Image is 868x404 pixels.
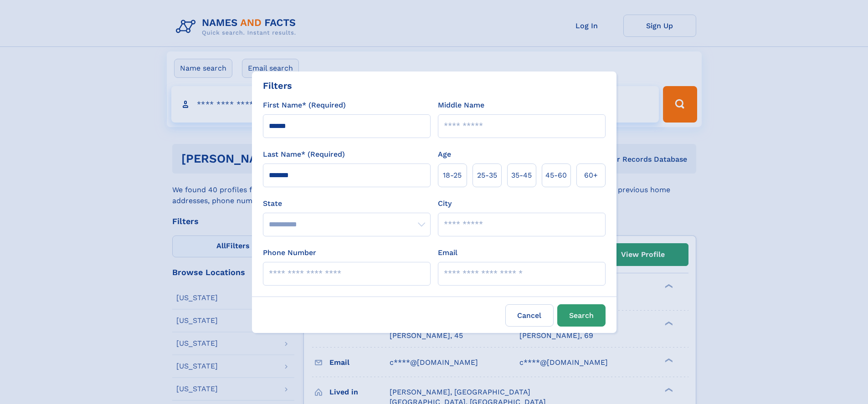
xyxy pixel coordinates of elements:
[511,170,532,181] span: 35‑45
[263,149,345,160] label: Last Name* (Required)
[263,247,316,258] label: Phone Number
[438,100,484,111] label: Middle Name
[438,247,457,258] label: Email
[438,149,451,160] label: Age
[557,304,606,327] button: Search
[505,304,554,327] label: Cancel
[584,170,598,181] span: 60+
[545,170,567,181] span: 45‑60
[263,79,292,92] div: Filters
[443,170,462,181] span: 18‑25
[263,198,431,209] label: State
[263,100,346,111] label: First Name* (Required)
[438,198,452,209] label: City
[477,170,497,181] span: 25‑35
